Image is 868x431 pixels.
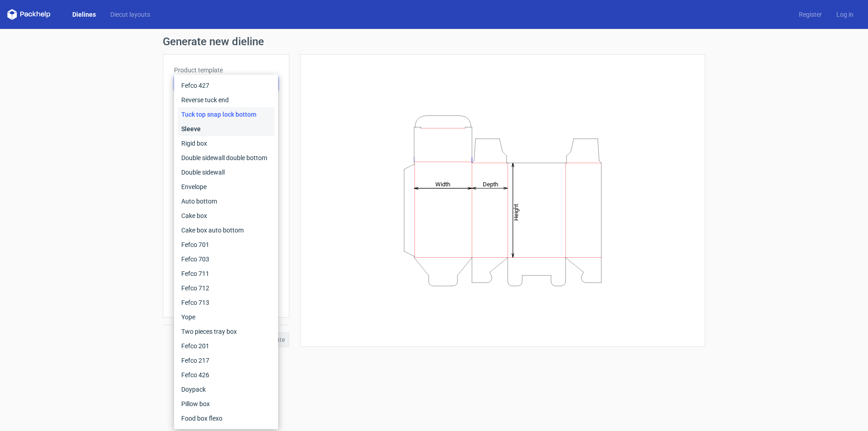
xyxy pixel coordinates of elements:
div: Double sidewall [178,165,274,180]
div: Auto bottom [178,194,274,208]
div: Cake box [178,208,274,223]
div: Fefco 713 [178,295,274,310]
div: Fefco 703 [178,252,274,266]
tspan: Width [435,180,450,187]
a: Log in [829,10,861,19]
div: Rigid box [178,136,274,151]
tspan: Depth [483,180,498,187]
div: Pillow box [178,397,274,411]
div: Doypack [178,382,274,397]
div: Envelope [178,180,274,194]
div: Tuck top snap lock bottom [178,107,274,122]
div: Two pieces tray box [178,324,274,339]
div: Fefco 712 [178,281,274,295]
div: Fefco 711 [178,266,274,281]
tspan: Height [513,204,519,220]
div: Fefco 426 [178,368,274,382]
div: Reverse tuck end [178,93,274,107]
div: Food box flexo [178,411,274,426]
a: Diecut layouts [103,10,157,19]
label: Product template [174,66,278,75]
a: Register [792,10,829,19]
div: Fefco 427 [178,78,274,93]
h1: Generate new dieline [163,36,705,47]
a: Dielines [65,10,103,19]
div: Fefco 201 [178,339,274,353]
div: Yope [178,310,274,324]
div: Fefco 217 [178,353,274,368]
div: Fefco 701 [178,237,274,252]
div: Cake box auto bottom [178,223,274,237]
div: Sleeve [178,122,274,136]
div: Double sidewall double bottom [178,151,274,165]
